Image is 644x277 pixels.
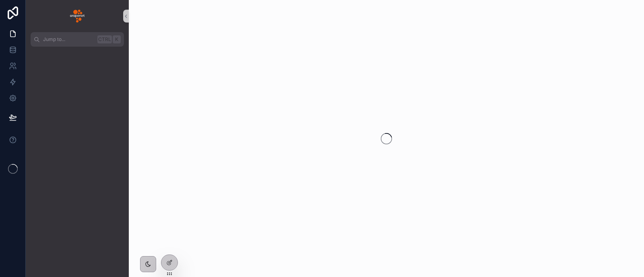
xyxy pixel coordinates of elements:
[26,47,129,61] div: scrollable content
[31,32,124,47] button: Jump to...CtrlK
[114,36,120,43] span: K
[70,10,85,23] img: App logo
[43,36,94,43] span: Jump to...
[97,35,112,43] span: Ctrl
